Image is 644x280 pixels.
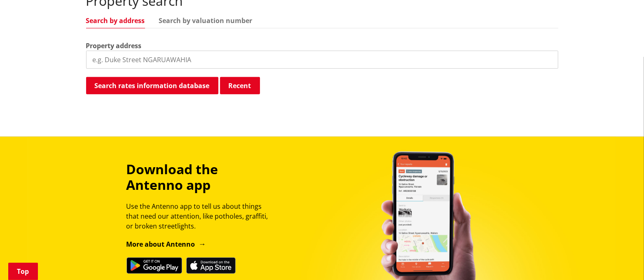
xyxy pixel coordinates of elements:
[126,201,276,231] p: Use the Antenno app to tell us about things that need our attention, like potholes, graffiti, or ...
[86,41,142,51] label: Property address
[86,77,218,94] button: Search rates information database
[126,257,182,274] img: Get it on Google Play
[8,263,38,280] a: Top
[186,257,236,274] img: Download on the App Store
[86,51,558,69] input: e.g. Duke Street NGARUAWAHIA
[126,161,276,193] h3: Download the Antenno app
[126,240,206,249] a: More about Antenno
[86,17,145,24] a: Search by address
[220,77,260,94] button: Recent
[159,17,253,24] a: Search by valuation number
